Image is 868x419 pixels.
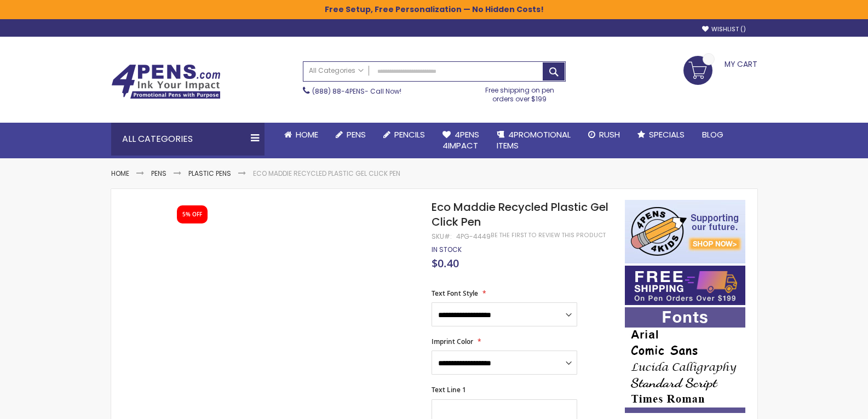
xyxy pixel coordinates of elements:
[432,289,478,298] span: Text Font Style
[253,169,400,178] li: Eco Maddie Recycled Plastic Gel Click Pen
[188,169,231,178] a: Plastic Pens
[434,123,488,158] a: 4Pens4impact
[111,123,265,156] div: All Categories
[312,87,401,96] span: - Call Now!
[275,123,327,147] a: Home
[693,123,732,147] a: Blog
[432,232,452,241] strong: SKU
[394,129,425,140] span: Pencils
[151,169,166,178] a: Pens
[432,199,608,229] span: Eco Maddie Recycled Plastic Gel Click Pen
[182,211,202,219] div: 5% OFF
[309,66,364,75] span: All Categories
[456,232,491,241] div: 4PG-4449
[488,123,579,158] a: 4PROMOTIONALITEMS
[432,245,462,254] div: Availability
[432,245,462,254] span: In stock
[111,169,129,178] a: Home
[497,129,571,151] span: 4PROMOTIONAL ITEMS
[625,307,745,413] img: font-personalization-examples
[629,123,693,147] a: Specials
[649,129,685,140] span: Specials
[312,87,365,96] a: (888) 88-4PENS
[491,231,606,239] a: Be the first to review this product
[327,123,375,147] a: Pens
[303,62,369,80] a: All Categories
[625,200,745,263] img: 4pens 4 kids
[702,25,746,33] a: Wishlist
[375,123,434,147] a: Pencils
[579,123,629,147] a: Rush
[599,129,620,140] span: Rush
[432,256,459,271] span: $0.40
[432,385,466,394] span: Text Line 1
[111,64,221,99] img: 4Pens Custom Pens and Promotional Products
[442,129,479,151] span: 4Pens 4impact
[702,129,723,140] span: Blog
[625,266,745,305] img: Free shipping on orders over $199
[474,82,566,104] div: Free shipping on pen orders over $199
[432,337,473,346] span: Imprint Color
[296,129,318,140] span: Home
[347,129,366,140] span: Pens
